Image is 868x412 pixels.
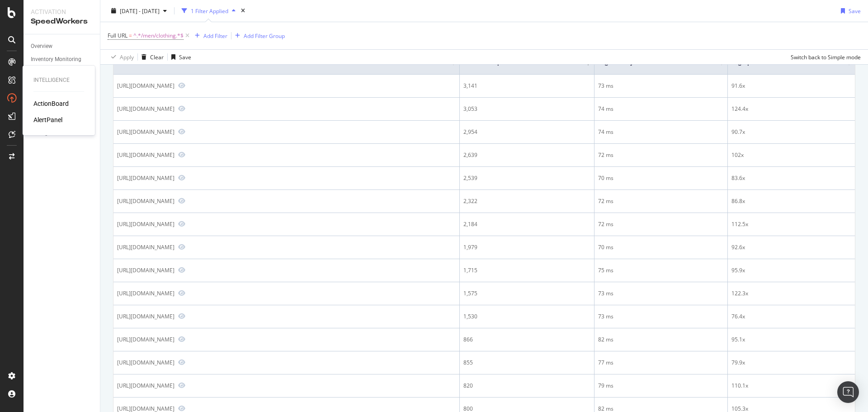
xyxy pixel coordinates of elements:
div: [URL][DOMAIN_NAME] [117,151,175,159]
a: Preview https://us.puma.com/us/en/men/clothing/tracksuits [178,105,185,112]
div: 124.4x [731,105,851,113]
div: 74 ms [598,128,724,136]
div: 1,575 [463,289,590,298]
span: [DATE] - [DATE] [120,7,160,14]
div: 1,530 [463,313,590,321]
span: = [129,32,132,39]
a: Preview https://us.puma.com/us/en/men/clothing/pants [178,152,185,158]
div: [URL][DOMAIN_NAME] [117,336,175,343]
div: Open Intercom Messenger [837,381,859,403]
div: 2,322 [463,197,590,205]
button: Save [168,50,191,64]
div: 73 ms [598,82,724,90]
div: Intelligence [33,76,84,84]
div: 2,954 [463,128,590,136]
div: [URL][DOMAIN_NAME] [117,174,175,182]
div: [URL][DOMAIN_NAME] [117,105,175,113]
button: Add Filter [191,30,227,41]
div: times [239,6,247,15]
div: 76.4x [731,313,851,321]
div: 79 ms [598,382,724,390]
div: 74 ms [598,105,724,113]
div: SpeedWorkers [31,16,93,27]
a: AlertPanel [33,115,62,124]
a: Preview https://us.puma.com/us/en/men/clothing/t-shirts-and-tops [178,82,185,89]
a: Preview https://us.puma.com/us/en/men/clothing/shorts [178,221,185,227]
a: Preview https://ca.puma.com/ca/en/men/clothing/shorts [178,405,185,412]
a: ActionBoard [33,99,69,108]
a: Preview https://ca.puma.com/ca/en/men/clothing/tracksuits [178,359,185,365]
a: Preview https://us.puma.com/us/en/men/clothing [178,128,185,135]
div: Clear [150,53,164,61]
a: Preview https://ca.puma.com/ca/en/men/clothing [178,382,185,388]
div: 112.5x [731,220,851,228]
div: 86.8x [731,197,851,205]
div: 82 ms [598,336,724,344]
span: ^.*/men/clothing.*$ [133,29,184,42]
div: Overview [31,42,52,51]
div: 2,539 [463,174,590,182]
div: 95.9x [731,266,851,275]
div: 70 ms [598,243,724,251]
div: 110.1x [731,382,851,390]
div: 92.6x [731,243,851,251]
div: 1,979 [463,243,590,251]
div: 2,639 [463,151,590,159]
button: Switch back to Simple mode [787,50,861,64]
div: 95.1x [731,336,851,344]
div: 72 ms [598,220,724,228]
div: [URL][DOMAIN_NAME] [117,359,175,366]
button: Apply [108,50,134,64]
div: [URL][DOMAIN_NAME] [117,313,175,320]
div: 855 [463,359,590,367]
div: 866 [463,336,590,344]
div: 79.9x [731,359,851,367]
div: Apply [120,53,134,61]
div: Add Filter Group [244,32,285,39]
div: 72 ms [598,197,724,205]
a: Preview https://us.puma.com/us/en/men/clothing/loungewear [178,313,185,319]
span: Full URL [108,32,127,39]
div: 72 ms [598,151,724,159]
a: Preview https://us.puma.com/us/en/men/clothing/hoodies-and-sweatshirts [178,198,185,204]
button: Clear [138,50,164,64]
div: 3,141 [463,82,590,90]
a: Preview https://us.puma.com/us/en/men/clothing/matching-sets [178,290,185,296]
button: Save [837,4,861,18]
button: Add Filter Group [231,30,285,41]
div: 2,184 [463,220,590,228]
div: 73 ms [598,313,724,321]
div: 102x [731,151,851,159]
div: [URL][DOMAIN_NAME] [117,82,175,90]
div: 3,053 [463,105,590,113]
div: [URL][DOMAIN_NAME] [117,266,175,274]
div: Inventory Monitoring [31,55,81,64]
button: [DATE] - [DATE] [108,4,170,18]
div: 820 [463,382,590,390]
div: Activation [31,7,93,16]
div: 75 ms [598,266,724,275]
div: [URL][DOMAIN_NAME] [117,289,175,297]
a: Preview https://ca.puma.com/ca/en/men/clothing/pants [178,336,185,342]
div: [URL][DOMAIN_NAME] [117,128,175,136]
a: Preview https://us.puma.com/us/en/men/clothing/jackets-and-outerwear [178,244,185,250]
div: 73 ms [598,289,724,298]
a: Preview https://us.puma.com/us/en/men/clothing/polos [178,267,185,273]
div: Save [849,7,861,14]
div: 83.6x [731,174,851,182]
a: Preview https://us.puma.com/us/en/men/clothing/soccer-jerseys [178,175,185,181]
div: 91.6x [731,82,851,90]
div: Add Filter [203,32,227,39]
a: Inventory Monitoring [31,55,94,64]
div: 77 ms [598,359,724,367]
div: 122.3x [731,289,851,298]
div: [URL][DOMAIN_NAME] [117,382,175,389]
div: [URL][DOMAIN_NAME] [117,220,175,228]
button: 1 Filter Applied [178,4,239,18]
div: 70 ms [598,174,724,182]
div: [URL][DOMAIN_NAME] [117,243,175,251]
div: 1,715 [463,266,590,275]
a: Overview [31,42,94,51]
